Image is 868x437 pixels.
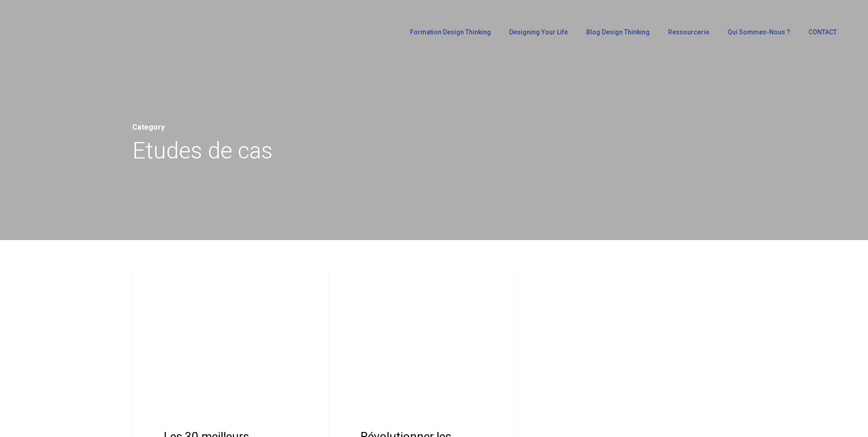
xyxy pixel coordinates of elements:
a: Blog Design Thinking [582,29,654,35]
a: Formation Design Thinking [405,29,496,35]
a: Etudes de cas [141,279,201,290]
span: Formation Design Thinking [410,28,491,36]
span: Ressourcerie [668,28,709,36]
span: Qui sommes-nous ? [728,28,790,36]
a: Ressourcerie [663,29,714,35]
h1: Etudes de cas [132,135,736,167]
a: Etudes de cas [338,279,398,290]
span: CONTACT [809,28,837,36]
a: Qui sommes-nous ? [723,29,795,35]
a: Designing Your Life [505,29,572,35]
span: Blog Design Thinking [586,28,650,36]
span: Designing Your Life [509,28,568,36]
a: CONTACT [804,29,841,35]
span: Category [132,123,165,131]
